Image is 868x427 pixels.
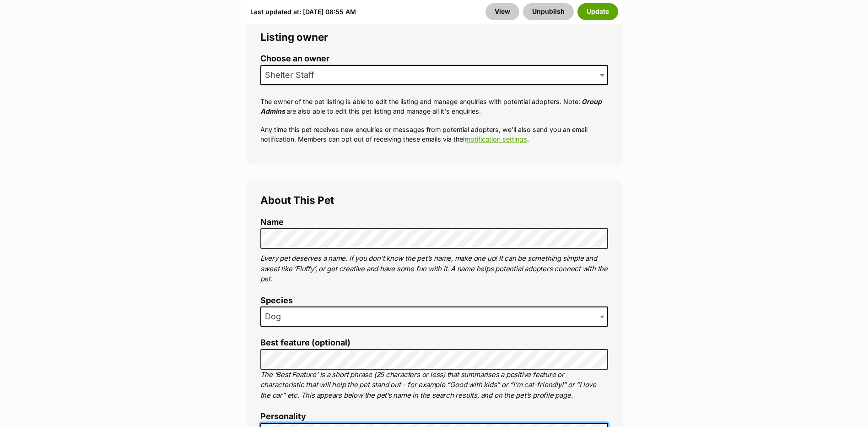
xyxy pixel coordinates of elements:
[260,296,608,306] label: Species
[260,194,334,206] span: About This Pet
[260,97,608,116] p: The owner of the pet listing is able to edit the listing and manage enquiries with potential adop...
[260,54,608,64] label: Choose an owner
[260,338,608,348] label: Best feature (optional)
[467,135,527,143] a: notification settings
[260,98,602,115] em: Group Admins
[260,370,608,401] p: The ‘Best Feature’ is a short phrase (25 characters or less) that summarises a positive feature o...
[261,69,323,82] span: Shelter Staff
[485,3,519,20] a: View
[260,218,608,227] label: Name
[261,310,290,323] span: Dog
[250,3,356,20] div: Last updated at: [DATE] 08:55 AM
[260,31,328,43] span: Listing owner
[260,253,608,285] p: Every pet deserves a name. If you don’t know the pet’s name, make one up! It can be something sim...
[577,3,618,20] button: Update
[523,3,574,20] button: Unpublish
[260,125,608,144] p: Any time this pet receives new enquiries or messages from potential adopters, we'll also send you...
[260,65,608,85] span: Shelter Staff
[260,412,608,422] label: Personality
[260,307,608,327] span: Dog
